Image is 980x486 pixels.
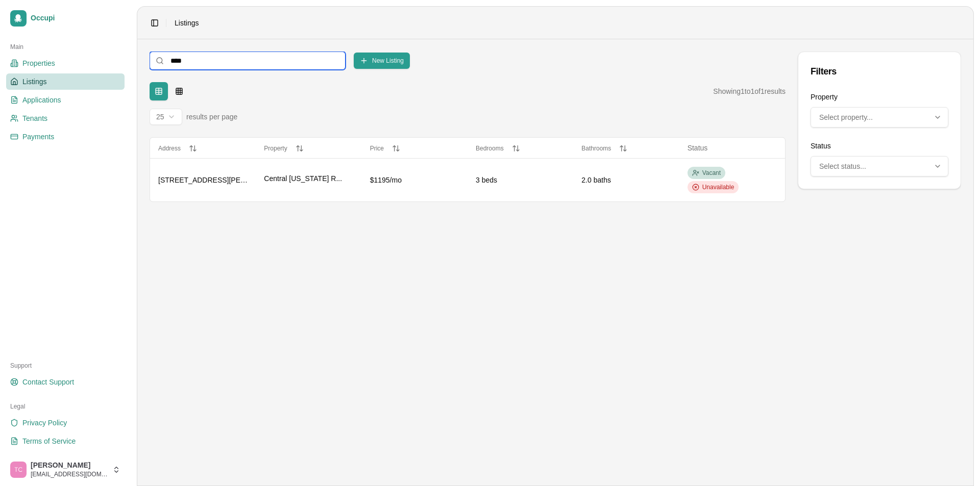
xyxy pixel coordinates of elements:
[6,433,125,449] a: Terms of Service
[370,175,459,185] div: $1195/mo
[264,173,342,184] span: Central [US_STATE] R...
[31,461,108,470] span: [PERSON_NAME]
[22,436,76,446] span: Terms of Service
[370,145,384,152] span: Price
[354,53,410,69] button: New Listing
[150,82,168,100] button: Tabular view with sorting
[6,374,125,390] a: Contact Support
[264,145,287,152] span: Property
[6,73,125,90] a: Listings
[186,112,237,122] span: results per page
[370,144,459,152] button: Price
[6,415,125,431] a: Privacy Policy
[688,144,708,152] span: Status
[811,64,948,79] div: Filters
[31,470,108,478] span: [EMAIL_ADDRESS][DOMAIN_NAME]
[581,145,611,152] span: Bathrooms
[811,93,838,101] label: Property
[819,161,866,171] span: Select status...
[22,76,46,87] span: Listings
[476,145,504,152] span: Bedrooms
[158,145,181,152] span: Address
[6,457,125,482] button: Trudy Childers[PERSON_NAME][EMAIL_ADDRESS][DOMAIN_NAME]
[581,175,671,185] div: 2.0 baths
[6,39,125,55] div: Main
[22,418,67,428] span: Privacy Policy
[6,110,125,126] a: Tenants
[476,144,565,152] button: Bedrooms
[22,377,74,387] span: Contact Support
[6,92,125,108] a: Applications
[811,107,948,127] button: Multi-select: 0 of 21 options selected. Select property...
[22,113,47,123] span: Tenants
[158,175,248,185] div: [STREET_ADDRESS][PERSON_NAME]
[6,398,125,415] div: Legal
[31,14,120,23] span: Occupi
[6,357,125,374] div: Support
[811,142,831,150] label: Status
[6,129,125,145] a: Payments
[175,18,199,28] span: Listings
[6,55,125,71] a: Properties
[372,57,404,65] span: New Listing
[581,144,671,152] button: Bathrooms
[819,112,873,122] span: Select property...
[22,132,54,142] span: Payments
[811,156,948,176] button: Multi-select: 0 of 4 options selected. Select status...
[175,18,199,28] nav: breadcrumb
[10,462,27,478] img: Trudy Childers
[702,169,721,177] span: Vacant
[476,175,565,185] div: 3 beds
[713,86,786,96] div: Showing 1 to 1 of 1 results
[158,144,248,152] button: Address
[22,95,61,105] span: Applications
[6,6,125,31] a: Occupi
[702,183,734,191] span: Unavailable
[170,82,188,100] button: Card-based grid layout
[22,58,55,68] span: Properties
[264,144,353,152] button: Property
